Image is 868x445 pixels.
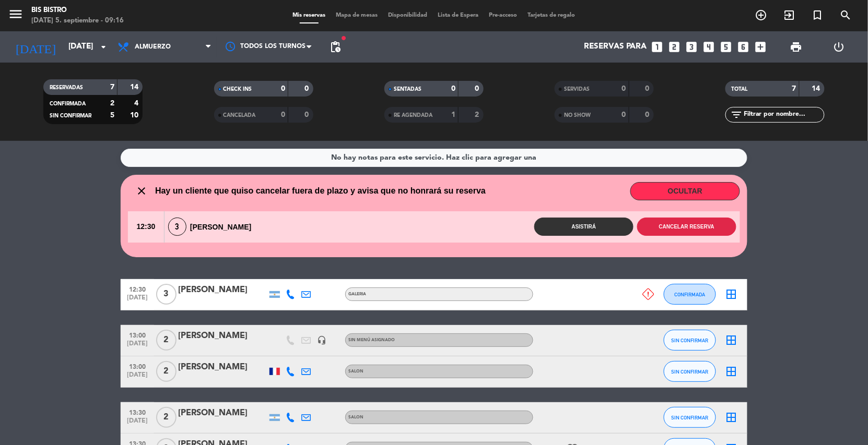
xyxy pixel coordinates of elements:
strong: 7 [792,85,796,92]
span: Lista de Espera [433,13,484,18]
span: [DATE] [124,340,150,352]
span: pending_actions [329,41,342,53]
button: SIN CONFIRMAR [664,330,716,351]
i: turned_in_not [812,9,824,21]
span: NO SHOW [564,113,591,118]
div: [PERSON_NAME] [178,406,267,420]
i: border_all [725,411,738,424]
span: 12:30 [128,211,164,243]
div: Bis Bistro [31,5,124,16]
span: 3 [168,218,186,236]
span: 3 [156,284,177,305]
i: looks_one [651,40,664,54]
strong: 1 [451,111,455,118]
span: CONFIRMADA [50,101,86,106]
span: Mis reservas [288,13,331,18]
span: 13:00 [124,360,150,372]
strong: 2 [475,111,482,118]
strong: 5 [110,112,114,119]
span: SERVIDAS [564,87,590,92]
div: [PERSON_NAME] [178,360,267,374]
span: SENTADAS [394,87,421,92]
span: Pre-acceso [484,13,523,18]
strong: 14 [812,85,822,92]
button: Asistirá [534,218,634,236]
span: 2 [156,330,177,351]
i: close [135,185,148,197]
span: Tarjetas de regalo [523,13,581,18]
strong: 0 [304,111,311,118]
button: menu [8,6,24,26]
strong: 0 [646,85,652,92]
i: add_box [754,40,768,54]
span: SIN CONFIRMAR [50,113,91,118]
span: [DATE] [124,371,150,383]
i: menu [8,6,24,22]
i: looks_5 [720,40,733,54]
button: SIN CONFIRMAR [664,361,716,382]
i: add_circle_outline [755,9,768,21]
i: filter_list [731,109,743,121]
span: SIN CONFIRMAR [672,369,709,375]
div: No hay notas para este servicio. Haz clic para agregar una [332,152,537,164]
span: SIN CONFIRMAR [672,415,709,420]
i: [DATE] [8,35,63,58]
span: 13:00 [124,329,150,341]
span: Sin menú asignado [348,338,395,342]
i: exit_to_app [783,9,796,21]
span: RE AGENDADA [394,113,432,118]
div: [PERSON_NAME] [178,283,267,297]
i: headset_mic [317,335,326,345]
span: CONFIRMADA [675,292,706,297]
span: 2 [156,407,177,428]
span: GALERIA [348,292,366,296]
strong: 0 [622,111,626,118]
span: Almuerzo [135,43,171,51]
span: SALON [348,369,363,374]
strong: 0 [281,111,285,118]
span: 2 [156,361,177,382]
span: CANCELADA [224,113,256,118]
i: looks_two [668,40,682,54]
i: looks_6 [737,40,750,54]
span: TOTAL [732,87,748,92]
strong: 7 [110,83,114,91]
i: looks_4 [702,40,716,54]
button: CONFIRMADA [664,284,716,305]
span: Reservas para [584,42,647,52]
button: SIN CONFIRMAR [664,407,716,428]
i: arrow_drop_down [97,41,110,53]
i: border_all [725,288,738,300]
span: CHECK INS [224,87,252,92]
span: RESERVADAS [50,85,83,90]
span: 12:30 [124,283,150,295]
span: SIN CONFIRMAR [672,338,709,343]
input: Filtrar por nombre... [743,109,824,121]
strong: 2 [110,100,114,107]
strong: 0 [646,111,652,118]
span: [DATE] [124,417,150,429]
strong: 4 [134,100,140,107]
span: Disponibilidad [383,13,433,18]
span: Hay un cliente que quiso cancelar fuera de plazo y avisa que no honrará su reserva [155,184,486,198]
span: Mapa de mesas [331,13,383,18]
div: [DATE] 5. septiembre - 09:16 [31,16,124,26]
span: 13:30 [124,406,150,418]
span: fiber_manual_record [341,35,347,41]
strong: 10 [130,112,140,119]
button: OCULTAR [630,182,740,200]
span: print [790,41,803,53]
i: search [840,9,852,21]
span: [DATE] [124,294,150,306]
div: [PERSON_NAME] [165,218,261,236]
i: looks_3 [685,40,699,54]
strong: 0 [475,85,482,92]
strong: 0 [622,85,626,92]
strong: 14 [130,83,140,91]
i: border_all [725,365,738,378]
div: LOG OUT [818,31,861,63]
span: SALON [348,415,363,419]
strong: 0 [281,85,285,92]
div: [PERSON_NAME] [178,329,267,343]
strong: 0 [451,85,455,92]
